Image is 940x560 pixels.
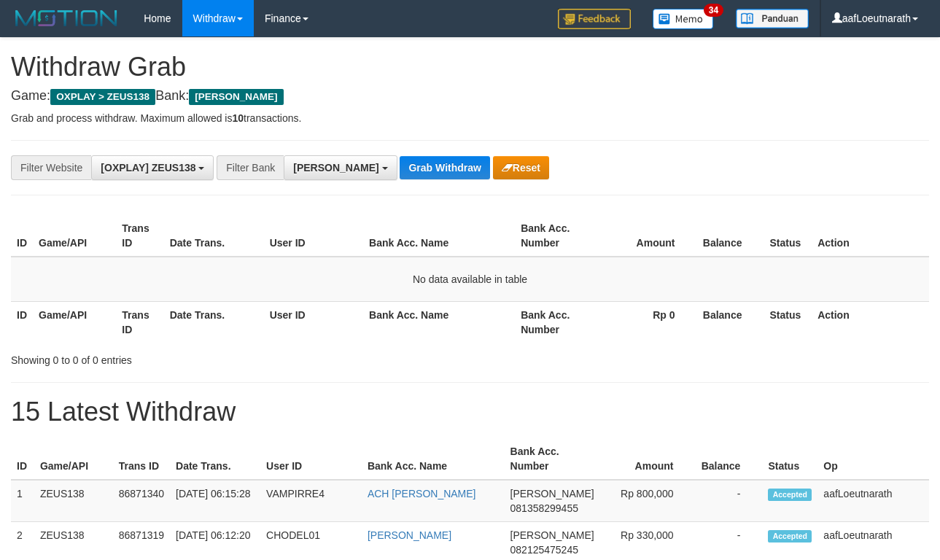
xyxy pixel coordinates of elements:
[510,529,594,541] span: [PERSON_NAME]
[116,301,163,343] th: Trans ID
[11,301,33,343] th: ID
[116,215,163,257] th: Trans ID
[11,480,34,522] td: 1
[515,215,598,257] th: Bank Acc. Number
[113,438,170,480] th: Trans ID
[113,480,170,522] td: 86871340
[11,111,929,125] p: Grab and process withdraw. Maximum allowed is transactions.
[695,480,762,522] td: -
[510,544,578,556] span: Copy 082125475245 to clipboard
[400,156,489,179] button: Grab Withdraw
[260,480,362,522] td: VAMPIRRE4
[762,438,817,480] th: Status
[170,480,260,522] td: [DATE] 06:15:28
[598,215,697,257] th: Amount
[368,529,451,541] a: [PERSON_NAME]
[11,7,122,29] img: MOTION_logo.png
[50,89,155,105] span: OXPLAY > ZEUS138
[11,347,381,367] div: Showing 0 to 0 of 0 entries
[33,215,116,257] th: Game/API
[11,438,34,480] th: ID
[284,155,397,180] button: [PERSON_NAME]
[510,502,578,514] span: Copy 081358299455 to clipboard
[764,301,812,343] th: Status
[817,480,929,522] td: aafLoeutnarath
[697,215,764,257] th: Balance
[217,155,284,180] div: Filter Bank
[704,4,723,17] span: 34
[189,89,283,105] span: [PERSON_NAME]
[368,488,476,499] a: ACH [PERSON_NAME]
[264,301,363,343] th: User ID
[164,215,264,257] th: Date Trans.
[768,489,812,501] span: Accepted
[768,530,812,542] span: Accepted
[11,257,929,302] td: No data available in table
[653,9,714,29] img: Button%20Memo.svg
[600,480,696,522] td: Rp 800,000
[695,438,762,480] th: Balance
[697,301,764,343] th: Balance
[363,301,515,343] th: Bank Acc. Name
[11,397,929,427] h1: 15 Latest Withdraw
[11,52,929,82] h1: Withdraw Grab
[736,9,809,28] img: panduan.png
[812,301,929,343] th: Action
[11,155,91,180] div: Filter Website
[817,438,929,480] th: Op
[232,112,244,124] strong: 10
[505,438,600,480] th: Bank Acc. Number
[34,480,113,522] td: ZEUS138
[91,155,214,180] button: [OXPLAY] ZEUS138
[764,215,812,257] th: Status
[362,438,505,480] th: Bank Acc. Name
[11,215,33,257] th: ID
[264,215,363,257] th: User ID
[11,89,929,104] h4: Game: Bank:
[493,156,549,179] button: Reset
[363,215,515,257] th: Bank Acc. Name
[558,9,631,29] img: Feedback.jpg
[598,301,697,343] th: Rp 0
[600,438,696,480] th: Amount
[293,162,378,174] span: [PERSON_NAME]
[170,438,260,480] th: Date Trans.
[33,301,116,343] th: Game/API
[34,438,113,480] th: Game/API
[164,301,264,343] th: Date Trans.
[510,488,594,499] span: [PERSON_NAME]
[101,162,195,174] span: [OXPLAY] ZEUS138
[812,215,929,257] th: Action
[515,301,598,343] th: Bank Acc. Number
[260,438,362,480] th: User ID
